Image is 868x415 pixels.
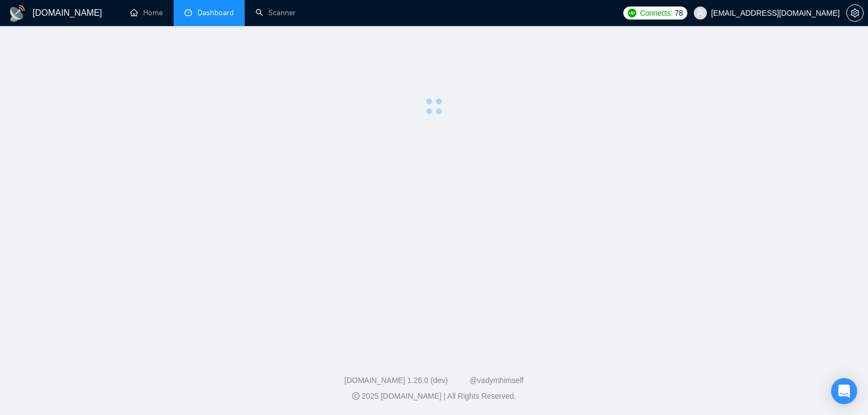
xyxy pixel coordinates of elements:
[675,7,683,19] span: 78
[9,5,26,22] img: logo
[831,378,857,404] div: Open Intercom Messenger
[628,9,636,17] img: upwork-logo.png
[697,9,704,17] span: user
[9,391,859,402] div: 2025 [DOMAIN_NAME] | All Rights Reserved.
[847,9,863,17] span: setting
[640,7,672,19] span: Connects:
[846,4,864,22] button: setting
[130,8,163,17] a: homeHome
[352,392,360,400] span: copyright
[256,8,296,17] a: searchScanner
[846,9,864,17] a: setting
[184,9,192,16] span: dashboard
[197,8,234,17] span: Dashboard
[344,376,448,385] a: [DOMAIN_NAME] 1.26.0 (dev)
[469,376,524,385] a: @vadymhimself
